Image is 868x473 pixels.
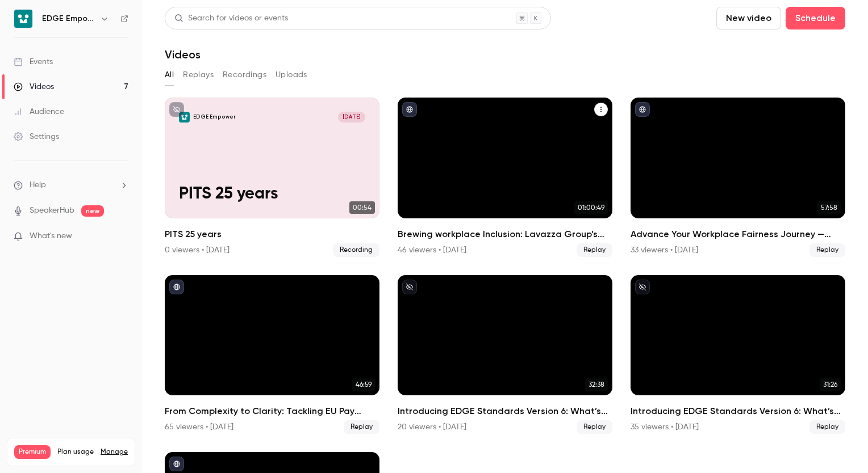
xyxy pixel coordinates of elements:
button: unpublished [635,280,650,294]
img: logo_orange.svg [18,18,27,27]
div: Videos [14,81,54,92]
div: Domain: [DOMAIN_NAME] [30,29,125,39]
span: 32:38 [585,378,608,391]
span: 00:54 [349,201,375,214]
li: From Complexity to Clarity: Tackling EU Pay Transparency with the EDGE Empower Pay Tool [165,275,379,434]
img: tab_keywords_by_traffic_grey.svg [113,66,122,75]
section: Videos [165,7,845,466]
span: What's new [30,230,72,242]
div: 0 viewers • [DATE] [165,244,229,256]
a: SpeakerHub [30,205,74,217]
a: Manage [101,447,128,457]
span: Replay [809,243,845,257]
span: 46:59 [352,378,375,391]
div: Audience [14,106,64,117]
button: published [169,457,184,471]
span: Premium [14,445,51,459]
div: Keywords by Traffic [126,67,191,74]
button: All [165,66,174,84]
a: PITS 25 yearsEDGE Empower[DATE]PITS 25 years00:54PITS 25 years0 viewers • [DATE]Recording [165,98,379,257]
li: PITS 25 years [165,98,379,257]
h2: Advance Your Workplace Fairness Journey — Legally, Ethically, and Meritocratically with EDGE [631,227,845,241]
div: 65 viewers • [DATE] [165,421,233,433]
h2: Introducing EDGE Standards Version 6: What’s New, What’s Next [631,404,845,418]
button: Schedule [786,7,845,29]
span: Recording [333,243,379,257]
span: Replay [577,420,612,434]
button: published [402,102,417,117]
span: 31:26 [820,378,841,391]
li: Introducing EDGE Standards Version 6: What’s New, What’s Next [631,275,845,434]
iframe: Noticeable Trigger [115,231,128,242]
span: Replay [344,420,379,434]
span: Help [30,179,46,191]
a: 32:38Introducing EDGE Standards Version 6: What’s New, What’s Next20 viewers • [DATE]Replay [398,275,612,434]
span: new [81,205,104,217]
div: 20 viewers • [DATE] [398,421,466,433]
a: 01:00:49Brewing workplace Inclusion: Lavazza Group’s EDGE Certification Journey with EDGE Strateg... [398,98,612,257]
button: New video [716,7,781,29]
span: Replay [577,243,612,257]
div: 35 viewers • [DATE] [631,421,699,433]
span: 57:58 [817,201,841,214]
button: Recordings [223,66,266,84]
h6: EDGE Empower [42,13,95,24]
li: Brewing workplace Inclusion: Lavazza Group’s EDGE Certification Journey with EDGE Strategy and SGS [398,98,612,257]
div: 46 viewers • [DATE] [398,244,466,256]
h2: PITS 25 years [165,227,379,241]
h2: From Complexity to Clarity: Tackling EU Pay Transparency with the EDGE Empower Pay Tool [165,404,379,418]
button: unpublished [169,102,184,117]
img: EDGE Empower [14,10,32,28]
li: Advance Your Workplace Fairness Journey — Legally, Ethically, and Meritocratically with EDGE [631,98,845,257]
h1: Videos [165,48,201,61]
div: Search for videos or events [174,12,288,24]
span: Plan usage [57,447,94,457]
div: v 4.0.25 [32,18,56,27]
button: published [635,102,650,117]
img: website_grey.svg [18,29,27,39]
button: Uploads [276,66,307,84]
h2: Introducing EDGE Standards Version 6: What’s New, What’s Next [398,404,612,418]
span: Replay [809,420,845,434]
button: Replays [183,66,214,84]
img: PITS 25 years [179,112,190,123]
button: published [169,280,184,294]
p: PITS 25 years [179,185,365,204]
button: unpublished [402,280,417,294]
img: tab_domain_overview_orange.svg [31,66,40,75]
span: [DATE] [338,112,365,123]
a: 46:59From Complexity to Clarity: Tackling EU Pay Transparency with the EDGE Empower Pay Tool65 vi... [165,275,379,434]
li: Introducing EDGE Standards Version 6: What’s New, What’s Next [398,275,612,434]
a: 57:58Advance Your Workplace Fairness Journey — Legally, Ethically, and Meritocratically with EDGE... [631,98,845,257]
li: help-dropdown-opener [14,179,128,191]
div: Domain Overview [43,67,102,74]
h2: Brewing workplace Inclusion: Lavazza Group’s EDGE Certification Journey with EDGE Strategy and SGS [398,227,612,241]
div: Events [14,56,53,67]
a: 31:26Introducing EDGE Standards Version 6: What’s New, What’s Next35 viewers • [DATE]Replay [631,275,845,434]
div: Settings [14,131,59,142]
div: 33 viewers • [DATE] [631,244,698,256]
span: 01:00:49 [574,201,608,214]
p: EDGE Empower [193,113,236,121]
